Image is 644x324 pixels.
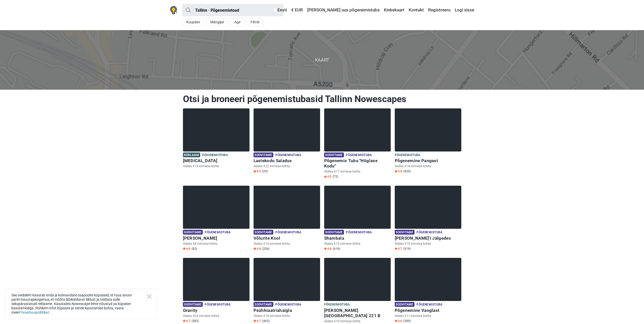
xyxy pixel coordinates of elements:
p: Alates €19 inimese kohta [324,319,391,323]
a: Psühhiaatriahaigla Soovitame Põgenemistuba Psühhiaatriahaigla Alates €19 inimese kohta Star4.7 (463) [254,258,320,324]
a: Shambala Soovitame Põgenemistuba Shambala Alates €15 inimese kohta Star4.8 (618) [324,186,391,252]
span: 4.8 [395,169,402,173]
span: (519) [403,247,411,251]
span: Soovitame [254,230,274,235]
span: (463) [262,319,269,323]
h6: [PERSON_NAME]'i Jälgedes [395,236,461,241]
span: 4.8 [183,247,190,251]
span: 4.9 [254,169,261,173]
p: Alates €17 inimese kohta [324,169,391,174]
h6: [MEDICAL_DATA] [183,158,250,163]
h6: Põgenemis Tuba "Hiiglase Kodu" [324,158,391,169]
img: Psühhiaatriahaigla [254,258,320,301]
a: Põgenemine Pangast Põgenemistuba Põgenemine Pangast Alates €14 inimese kohta Star4.8 (420) [395,108,461,175]
p: Alates €22 inimese kohta [254,164,320,168]
span: (256) [262,247,269,251]
p: Alates €15 inimese kohta [324,241,391,246]
h6: Põgenemine Vanglast [395,308,461,313]
span: Põgenemistuba [205,302,231,308]
img: Star [324,175,327,178]
img: Star [254,247,256,250]
h6: [PERSON_NAME][GEOGRAPHIC_DATA] 221 B [324,308,391,318]
img: Star [395,247,397,250]
p: Alates €24 inimese kohta [183,314,250,318]
img: Star [183,247,185,250]
img: Eesti [274,8,277,12]
span: Põgenemistuba [417,302,442,308]
h6: Gravity [183,308,250,313]
button: Filtrid [246,18,263,26]
span: Soovitame [324,153,344,157]
p: Alates €19 inimese kohta [395,241,461,246]
img: Põgenemine Pangast [395,108,461,151]
span: Põgenemistuba [346,230,372,235]
p: Alates €14 inimese kohta [254,241,320,246]
div: See veebileht kasutab enda ja kolmandate osapoolte küpsiseid, et tuua sinuni parim kasutajakogemu... [5,289,157,319]
a: Privaatsuspoliitikat [19,310,49,314]
a: Kontakt [407,6,425,15]
button: Age [230,18,244,26]
span: (583) [192,319,199,323]
span: (389) [403,319,411,323]
span: 4.7 [395,247,402,251]
span: Põgenemistuba [346,153,372,158]
a: Eesti [273,6,288,15]
span: Reklaam [183,153,200,157]
span: (29) [262,169,268,173]
p: Alates €8 inimese kohta [183,241,250,246]
span: Soovitame [183,230,203,235]
a: Põgenemine Vanglast Soovitame Põgenemistuba Põgenemine Vanglast Alates €11 inimese kohta Star4.6 ... [395,258,461,324]
span: Põgenemistuba [417,230,442,235]
a: € EUR [290,6,304,15]
span: (72) [333,175,338,179]
img: Star [254,319,256,322]
a: [PERSON_NAME] uus põgenemistuba [306,6,381,15]
span: 4.6 [395,319,402,323]
a: Lastekodu Saladus Soovitame Põgenemistuba Lastekodu Saladus Alates €22 inimese kohta Star4.9 (29) [254,108,320,175]
a: Võlurite Kool Soovitame Põgenemistuba Võlurite Kool Alates €14 inimese kohta Star4.8 (256) [254,186,320,252]
button: Close [147,294,152,299]
h1: Otsi ja broneeri põgenemistubasid Tallinn Nowescapes [183,93,461,105]
p: Alates €13 inimese kohta [183,164,250,168]
span: Soovitame [395,302,415,307]
a: Alice'i Jälgedes Soovitame Põgenemistuba [PERSON_NAME]'i Jälgedes Alates €19 inimese kohta Star4.... [395,186,461,252]
h6: Psühhiaatriahaigla [254,308,320,313]
img: Nowescape logo [170,6,177,14]
span: Soovitame [254,302,274,307]
span: 4.9 [324,175,331,179]
p: Alates €11 inimese kohta [395,314,461,318]
button: Kuupäev [182,18,204,26]
span: 4.8 [254,247,261,251]
span: (618) [333,247,340,251]
img: Shambala [324,186,391,229]
p: Alates €14 inimese kohta [395,164,461,168]
img: Alice'i Jälgedes [395,186,461,229]
span: Põgenemistuba [275,230,301,235]
img: Sherlock Holmes [183,186,250,229]
h6: Shambala [324,236,391,241]
img: Võlurite Kool [254,186,320,229]
a: Logi sisse [453,6,474,15]
span: 4.7 [183,319,190,323]
h6: Võlurite Kool [254,236,320,241]
img: Star [183,319,185,322]
span: (420) [403,169,411,173]
a: Põgenemis Tuba "Hiiglase Kodu" Soovitame Põgenemistuba Põgenemis Tuba "Hiiglase Kodu" Alates €17 ... [324,108,391,180]
span: Põgenemistuba [275,153,301,158]
img: Star [324,247,327,250]
p: Alates €19 inimese kohta [254,314,320,318]
span: Põgenemistuba [395,153,421,158]
span: Soovitame [183,302,203,307]
input: proovi “Tallinn” [182,4,283,16]
a: Gravity Soovitame Põgenemistuba Gravity Alates €24 inimese kohta Star4.7 (583) [183,258,250,324]
img: Star [254,170,256,173]
a: Sherlock Holmes Soovitame Põgenemistuba [PERSON_NAME] Alates €8 inimese kohta Star4.8 (83) [183,186,250,252]
span: Põgenemistuba [205,230,231,235]
img: Gravity [183,258,250,301]
img: Baker Street 221 B [324,258,391,301]
span: Soovitame [254,153,274,157]
img: Lastekodu Saladus [254,108,320,151]
span: Soovitame [395,230,415,235]
a: Paranoia Reklaam Põgenemistuba [MEDICAL_DATA] Alates €13 inimese kohta [183,108,250,170]
img: Põgenemis Tuba "Hiiglase Kodu" [324,108,391,151]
